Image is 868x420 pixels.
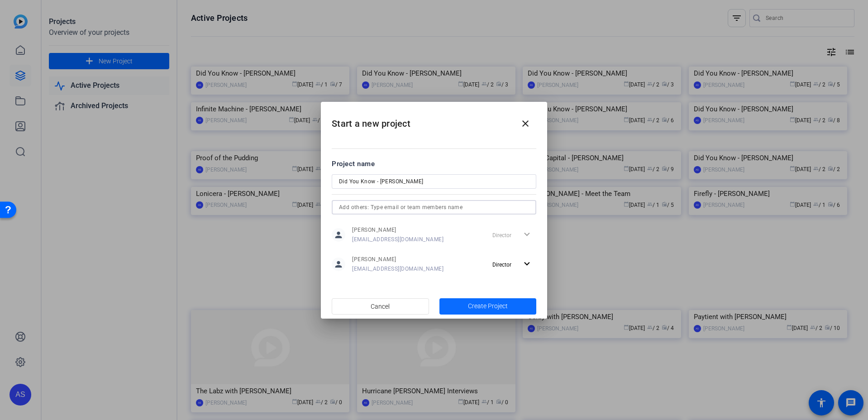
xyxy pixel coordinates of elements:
[492,262,511,268] span: Director
[332,228,345,242] mat-icon: person
[439,298,537,315] button: Create Project
[468,301,508,311] span: Create Project
[352,256,444,263] span: [PERSON_NAME]
[371,298,390,315] span: Cancel
[332,258,345,271] mat-icon: person
[489,256,536,272] button: Director
[332,298,429,315] button: Cancel
[352,226,444,234] span: [PERSON_NAME]
[339,202,529,213] input: Add others: Type email or team members name
[321,102,547,138] h2: Start a new project
[352,236,444,243] span: [EMAIL_ADDRESS][DOMAIN_NAME]
[521,258,533,270] mat-icon: expand_more
[332,159,536,169] div: Project name
[339,176,529,187] input: Enter Project Name
[520,118,531,129] mat-icon: close
[352,265,444,272] span: [EMAIL_ADDRESS][DOMAIN_NAME]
